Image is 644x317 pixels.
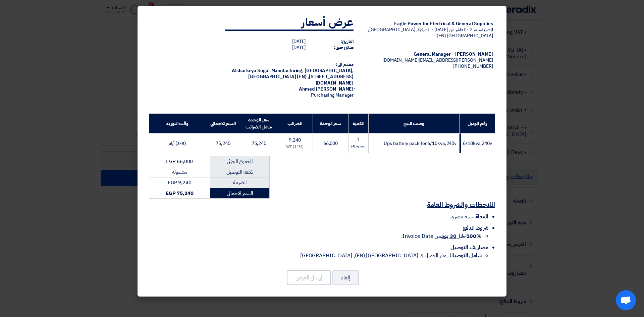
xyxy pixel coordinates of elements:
[348,114,368,134] th: الكمية
[311,92,354,99] span: Purchasing Manager
[280,144,310,150] div: (14%) VAT
[302,14,354,30] strong: عرض أسعار
[210,167,269,177] td: تكلفه التوصيل
[241,114,277,134] th: سعر الوحدة شامل الضرائب
[205,114,241,134] th: السعر الاجمالي
[252,140,266,147] span: 75,240
[364,21,493,27] div: Eagle Power for Electrical & General Supplies
[441,232,456,240] u: 30 يوم
[277,114,313,134] th: الضرائب
[450,213,474,221] span: جنيه مصري
[210,156,269,167] td: المجموع الجزئي
[460,134,495,153] td: 6/10kva,240v
[453,252,482,260] strong: شامل التوصيل
[166,190,194,197] strong: EGP 75,240
[232,67,304,74] span: Alsharkeya Sugar Manufacturing,
[368,26,493,39] span: المصرية سنتر 2 - العاشر من [DATE] - الشرقية, [GEOGRAPHIC_DATA], [GEOGRAPHIC_DATA] (EN)
[248,67,354,86] span: [GEOGRAPHIC_DATA], [GEOGRAPHIC_DATA] (EN) ,[STREET_ADDRESS][DOMAIN_NAME]
[168,140,186,147] span: (3-5) أيام
[460,114,495,134] th: رقم الموديل
[210,177,269,188] td: الضريبة
[368,114,459,134] th: وصف المنتج
[332,270,359,285] button: إلغاء
[364,51,493,57] div: [PERSON_NAME] – General Manager
[216,140,230,147] span: 75,240
[336,61,354,68] strong: مقدم الى:
[450,244,488,252] span: مصاريف التوصيل
[313,114,348,134] th: سعر الوحدة
[289,137,301,144] span: 9,240
[168,179,192,186] span: EGP 9,240
[616,290,636,310] div: Open chat
[149,156,210,167] td: EGP 66,000
[475,213,488,221] span: العملة
[382,57,493,64] span: [PERSON_NAME][EMAIL_ADDRESS][DOMAIN_NAME]
[334,44,354,51] strong: صالح حتى:
[401,232,482,240] span: خلال من Invoice Date.
[287,270,331,285] button: إرسال العرض
[172,168,187,176] span: مشموله
[466,232,482,240] strong: 100%
[299,86,354,93] span: ِAhmed [PERSON_NAME]
[292,44,306,51] span: [DATE]
[323,140,338,147] span: 66,000
[351,136,365,150] span: 1 Pieces
[149,114,205,134] th: وقت التوريد
[340,38,354,45] strong: التاريخ:
[384,140,457,147] span: Ups battery pack for 6/10kva,240v
[292,38,306,45] span: [DATE]
[463,224,488,232] span: شروط الدفع
[453,63,493,70] span: [PHONE_NUMBER]
[210,188,269,199] td: السعر الاجمالي
[427,200,495,210] u: الملاحظات والشروط العامة
[149,252,482,260] li: الى مقر العميل في [GEOGRAPHIC_DATA] (EN), [GEOGRAPHIC_DATA]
